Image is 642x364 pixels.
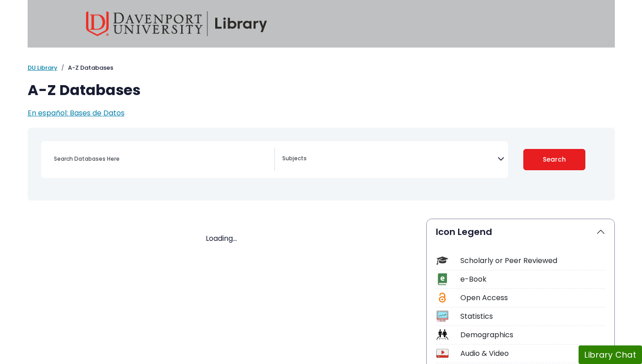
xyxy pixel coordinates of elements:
div: Statistics [460,311,605,322]
a: En español: Bases de Datos [28,108,125,118]
h1: A-Z Databases [28,81,615,99]
div: Loading... [28,233,415,244]
li: A-Z Databases [58,63,113,72]
img: Icon Statistics [436,310,449,322]
div: Open Access [460,292,605,303]
button: Library Chat [579,345,642,364]
textarea: Search [282,156,497,163]
div: e-Book [460,274,605,285]
img: Icon Demographics [436,329,449,341]
div: Demographics [460,330,605,340]
nav: Search filters [28,128,615,201]
nav: breadcrumb [28,63,615,72]
div: Scholarly or Peer Reviewed [460,255,605,266]
input: Search database by title or keyword [48,152,274,165]
img: Icon Audio & Video [436,347,449,359]
img: Icon Scholarly or Peer Reviewed [436,254,449,267]
a: DU Library [28,63,58,72]
button: Icon Legend [427,219,614,244]
button: Submit for Search Results [523,149,585,170]
img: Icon Open Access [437,292,448,304]
img: Davenport University Library [86,11,267,36]
img: Icon e-Book [436,273,449,285]
div: Audio & Video [460,348,605,359]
